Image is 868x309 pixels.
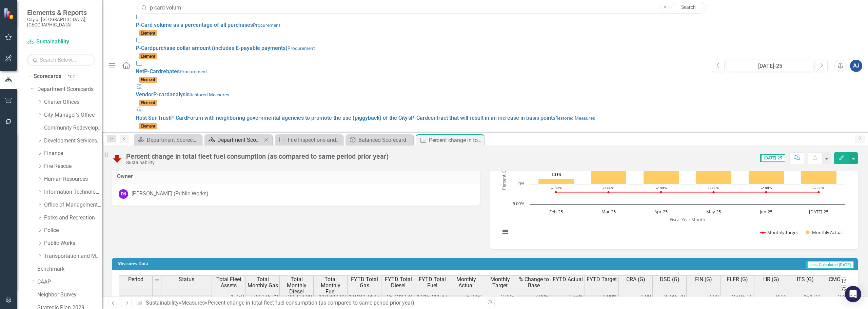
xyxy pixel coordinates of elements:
[44,201,102,209] a: Office of Management and Budget
[136,136,200,144] a: Department Scorecard
[511,200,525,207] text: -5.00%
[806,229,842,235] button: Show Monthly Actual
[136,107,705,130] a: Host SunTrustP-CardForum with neighboring governmental agencies to promote the use (piggyback) of...
[65,74,78,79] div: 102
[813,186,824,190] text: -2.00%
[801,166,837,185] path: Jul-25, 4.69235858. Monthly Actual.
[139,30,157,36] span: Element
[170,115,187,121] strong: P-Card
[144,68,161,75] strong: P-Card
[137,2,707,14] input: Search ClearPoint...
[44,188,102,196] a: Information Technology Services
[654,209,668,215] text: Apr-25
[429,136,482,144] div: Percent change in total fleet fuel consumption (as compared to same period prior year)
[671,3,705,12] a: Search
[119,189,128,199] div: DN
[206,136,262,144] a: Department Scorecard
[644,154,679,185] path: Apr-25, 7.70101997. Monthly Actual.
[136,22,253,28] span: e as a percentage of all purchases
[551,172,561,177] text: 1.38%
[179,276,194,283] span: Status
[139,123,157,129] span: Element
[349,276,380,288] span: FYTD Total Gas
[126,160,389,165] div: Sustainability
[128,276,143,283] span: Period
[126,153,389,160] div: Percent change in total fleet fuel consumption (as compared to same period prior year)
[660,191,663,194] path: Apr-25, -2. Monthly Target.
[253,22,280,28] small: Procurement
[44,98,102,106] a: Charter Offices
[587,276,617,283] span: FYTD Target
[136,60,705,83] a: NetP-CardrebatesProcurementElement
[117,173,475,179] h3: Owner
[136,299,480,307] div: » »
[603,186,614,190] text: -2.00%
[153,91,170,98] strong: P-card
[727,276,748,283] span: FLFR (G)
[37,85,102,93] a: Department Scorecards
[761,186,772,190] text: -2.00%
[518,180,525,187] text: 0%
[281,276,312,294] span: Total Monthly Diesel
[696,165,732,185] path: May-25, 4.95174282. Monthly Actual.
[749,160,784,185] path: Jun-25, 6.03787187. Monthly Actual.
[411,115,428,121] strong: P-Card
[44,137,102,145] a: Development Services Department
[37,265,102,273] a: Benchmark
[451,276,481,288] span: Monthly Actual
[44,124,102,132] a: Community Redevelopment Agency
[37,291,102,299] a: Neighbor Survey
[136,45,153,51] strong: P-Card
[555,115,595,121] small: Restored Measures
[553,276,583,283] span: FYTD Actual
[759,209,772,215] text: Jun-25
[146,300,179,306] a: Sustainability
[347,136,412,144] a: Balanced Scorecard
[383,276,414,288] span: FYTD Total Diesel
[817,191,820,194] path: Jul-25, -2. Monthly Target.
[44,214,102,222] a: Parks and Recreation
[812,229,843,235] text: Monthly Actual
[136,83,705,107] a: VendorP-cardanalysisRestored MeasuresElement
[44,150,102,157] a: Finance
[656,186,667,190] text: -2.00%
[136,115,555,121] span: Host SunTrust Forum with neighboring governmental agencies to promote the use (piggyback) of the ...
[180,69,207,74] small: Procurement
[763,276,779,283] span: HR (G)
[809,209,828,215] text: [DATE]-25
[695,276,712,283] span: FIN (G)
[497,141,851,243] div: Chart. Highcharts interactive chart.
[765,191,768,194] path: Jun-25, -2. Monthly Target.
[190,92,229,97] small: Restored Measures
[136,68,180,75] span: Net rebates
[797,276,814,283] span: ITS (G)
[358,136,412,144] div: Balanced Scorecard
[538,179,574,185] path: Feb-25, 1.3771318. Monthly Actual.
[315,276,346,294] span: Total Monthly Fuel
[37,278,102,286] a: CAAP
[485,276,515,288] span: Monthly Target
[136,45,288,51] span: purchase dollar amount (includes E-payable payments)
[708,186,719,190] text: -2.00%
[729,62,811,70] div: [DATE]-25
[551,186,561,190] text: -2.00%
[44,239,102,247] a: Public Works
[34,73,61,80] a: Scorecards
[136,91,190,98] span: Vendor analysis
[760,154,785,162] span: [DATE]-25
[147,136,200,144] div: Department Scorecard
[27,38,95,46] a: Sustainability
[518,276,549,288] span: % Change to Base
[154,277,160,283] img: 8DAGhfEEPCf229AAAAAElFTkSuQmCC
[712,191,715,194] path: May-25, -2. Monthly Target.
[132,190,209,198] div: [PERSON_NAME] (Public Works)
[27,8,95,17] span: Elements & Reports
[247,276,278,288] span: Total Monthly Gas
[139,53,157,59] span: Element
[136,37,705,60] a: P-Cardpurchase dollar amount (includes E-payable payments)ProcurementElement
[845,286,861,302] div: Open Intercom Messenger
[277,136,341,144] a: Fire Inspections and Reinspections Performed
[670,216,705,223] text: Fiscal Year Month
[139,77,157,83] span: Element
[27,54,95,66] input: Search Below...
